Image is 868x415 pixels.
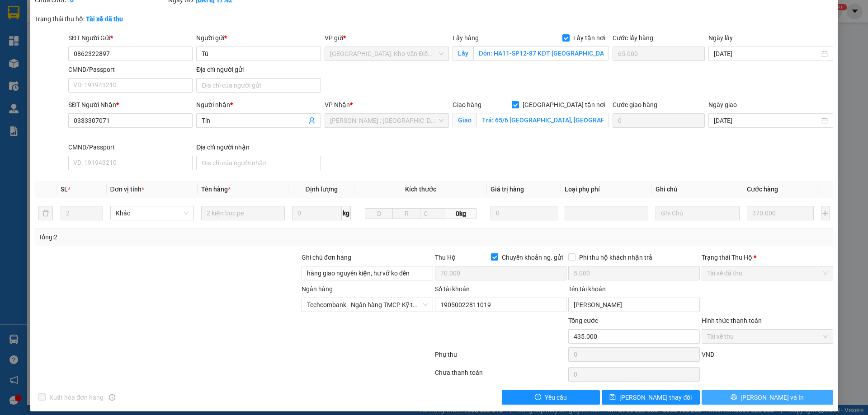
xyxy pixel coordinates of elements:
[652,181,743,198] th: Ghi chú
[545,392,567,402] span: Yêu cầu
[38,232,335,242] div: Tổng: 2
[196,78,321,93] input: Địa chỉ của người gửi
[68,65,193,75] div: CMND/Passport
[302,254,351,261] label: Ghi chú đơn hàng
[821,206,830,220] button: plus
[330,114,443,127] span: Hồ Chí Minh : Kho Quận 12
[741,392,804,402] span: [PERSON_NAME] và In
[68,100,193,110] div: SĐT Người Nhận
[86,15,123,23] b: Tài xế đã thu
[453,34,479,42] span: Lấy hàng
[68,142,193,152] div: CMND/Passport
[196,156,321,170] input: Địa chỉ của người nhận
[325,33,449,43] div: VP gửi
[561,181,652,198] th: Loại phụ phí
[365,208,393,219] input: D
[619,392,692,402] span: [PERSON_NAME] thay đổi
[330,47,443,61] span: Hà Nội: Kho Văn Điển Thanh Trì
[116,206,189,220] span: Khác
[714,116,819,126] input: Ngày giao
[747,206,814,220] input: 0
[498,252,566,262] span: Chuyển khoản ng. gửi
[342,206,351,220] span: kg
[435,285,470,293] label: Số tài khoản
[196,33,321,43] div: Người gửi
[702,390,833,405] button: printer[PERSON_NAME] và In
[609,394,616,401] span: save
[702,317,762,324] label: Hình thức thanh toán
[434,350,567,365] div: Phụ thu
[201,206,285,220] input: VD: Bàn, Ghế
[568,285,606,293] label: Tên tài khoản
[502,390,600,405] button: exclamation-circleYêu cầu
[302,266,433,280] input: Ghi chú đơn hàng
[196,100,321,110] div: Người nhận
[702,252,833,262] div: Trạng thái Thu Hộ
[707,330,828,343] span: Tài xế thu
[613,101,657,108] label: Cước giao hàng
[68,33,193,43] div: SĐT Người Gửi
[602,390,700,405] button: save[PERSON_NAME] thay đổi
[453,101,481,108] span: Giao hàng
[476,113,609,127] input: Giao tận nơi
[35,14,200,24] div: Trạng thái thu hộ:
[305,186,337,193] span: Định lượng
[201,186,231,193] span: Tên hàng
[656,206,739,220] input: Ghi Chú
[707,266,828,280] span: Tài xế đã thu
[435,254,456,261] span: Thu Hộ
[196,65,321,75] div: Địa chỉ người gửi
[747,186,778,193] span: Cước hàng
[435,298,566,312] input: Số tài khoản
[535,394,541,401] span: exclamation-circle
[708,34,733,42] label: Ngày lấy
[405,186,436,193] span: Kích thước
[392,208,420,219] input: R
[453,113,476,127] span: Giao
[420,208,445,219] input: C
[38,206,53,220] button: delete
[196,142,321,152] div: Địa chỉ người nhận
[109,394,115,401] span: info-circle
[308,117,316,124] span: user-add
[302,285,333,293] label: Ngân hàng
[307,298,428,312] span: Techcombank - Ngân hàng TMCP Kỹ thương Việt Nam
[708,101,737,108] label: Ngày giao
[46,392,107,402] span: Xuất hóa đơn hàng
[445,208,476,219] span: 0kg
[325,101,350,108] span: VP Nhận
[613,34,653,42] label: Cước lấy hàng
[613,47,705,61] input: Cước lấy hàng
[576,252,656,262] span: Phí thu hộ khách nhận trả
[702,351,714,358] span: VND
[714,49,819,59] input: Ngày lấy
[491,206,558,220] input: 0
[61,186,68,193] span: SL
[731,394,737,401] span: printer
[453,46,473,61] span: Lấy
[519,100,609,110] span: [GEOGRAPHIC_DATA] tận nơi
[434,368,567,383] div: Chưa thanh toán
[613,113,705,128] input: Cước giao hàng
[568,317,598,324] span: Tổng cước
[570,33,609,43] span: Lấy tận nơi
[110,186,144,193] span: Đơn vị tính
[491,186,524,193] span: Giá trị hàng
[568,298,700,312] input: Tên tài khoản
[473,46,609,61] input: Lấy tận nơi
